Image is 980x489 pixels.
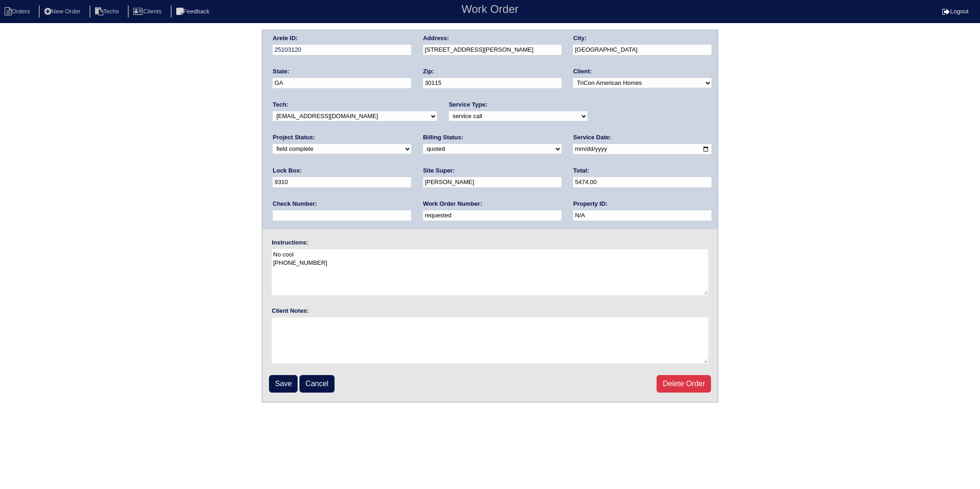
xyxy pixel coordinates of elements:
[273,200,317,208] label: Check Number:
[449,101,488,109] label: Service Type:
[128,8,169,15] a: Clients
[423,34,449,42] label: Address:
[573,167,589,175] label: Total:
[90,8,126,15] a: Techs
[272,307,309,315] label: Client Notes:
[171,6,217,18] li: Feedback
[573,200,607,208] label: Property ID:
[573,133,611,142] label: Service Date:
[273,101,288,109] label: Tech:
[272,239,308,247] label: Instructions:
[573,67,592,76] label: Client:
[657,375,711,393] a: Delete Order
[273,67,289,76] label: State:
[90,6,126,18] li: Techs
[269,375,298,393] input: Save
[39,6,88,18] li: New Order
[423,67,434,76] label: Zip:
[423,133,463,142] label: Billing Status:
[942,8,968,15] a: Logout
[273,167,302,175] label: Lock Box:
[273,133,315,142] label: Project Status:
[423,200,482,208] label: Work Order Number:
[273,34,298,42] label: Arete ID:
[423,45,562,55] input: Enter a location
[39,8,88,15] a: New Order
[128,6,169,18] li: Clients
[573,34,586,42] label: City:
[423,167,455,175] label: Site Super:
[299,375,335,393] a: Cancel
[272,249,708,295] textarea: No cool [PHONE_NUMBER]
